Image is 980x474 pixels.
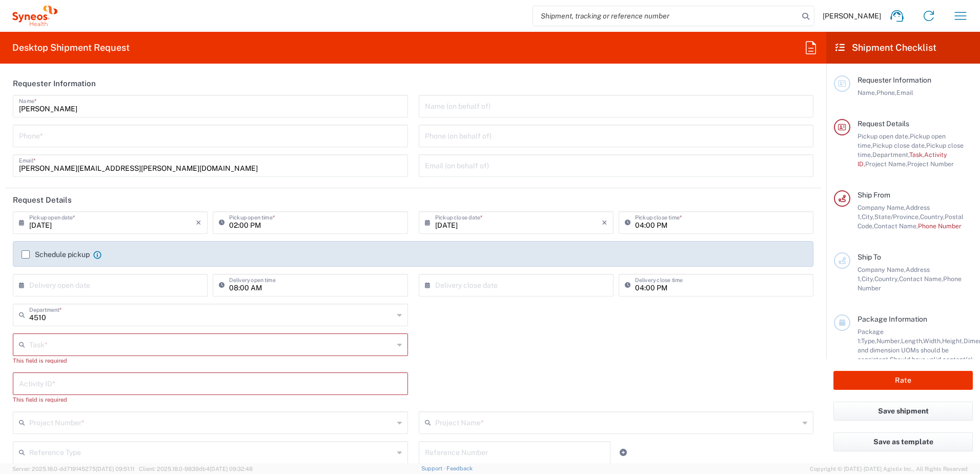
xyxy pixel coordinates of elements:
span: Phone, [876,89,896,96]
h2: Shipment Checklist [835,42,936,54]
span: Country, [920,213,945,221]
div: This field is required [13,395,408,404]
span: Copyright © [DATE]-[DATE] Agistix Inc., All Rights Reserved [810,464,968,473]
div: This field is required [13,356,408,365]
button: Save shipment [833,402,973,421]
span: Ship From [857,191,890,199]
span: Length, [901,337,923,345]
span: Company Name, [857,266,906,273]
span: Contact Name, [899,275,943,283]
span: Height, [942,337,964,345]
span: [DATE] 09:51:11 [96,466,134,472]
span: Phone Number [918,222,962,230]
h2: Request Details [13,195,72,205]
span: Server: 2025.18.0-dd719145275 [12,466,134,472]
span: Should have valid content(s) [890,355,973,363]
h2: Requester Information [13,78,96,89]
span: Pickup open date, [857,132,910,140]
span: Email [896,89,913,96]
span: City, [862,275,874,283]
label: Schedule pickup [22,250,90,259]
span: Task, [909,151,924,159]
span: State/Province, [874,213,920,221]
span: Country, [874,275,899,283]
button: Save as template [833,432,973,451]
h2: Desktop Shipment Request [12,42,130,54]
span: Company Name, [857,204,906,211]
span: [DATE] 09:32:48 [210,466,253,472]
span: Pickup close date, [872,142,926,149]
span: City, [862,213,874,221]
span: Requester Information [857,76,931,84]
input: Shipment, tracking or reference number [533,6,799,26]
span: Width, [923,337,942,345]
span: [PERSON_NAME] [823,11,881,21]
span: Type, [861,337,876,345]
span: Project Number [907,160,954,168]
span: Project Name, [865,160,907,168]
span: Package Information [857,315,927,323]
i: × [602,214,607,231]
span: Request Details [857,120,909,128]
span: Ship To [857,253,881,261]
span: Contact Name, [874,222,918,230]
i: × [196,214,201,231]
span: Client: 2025.18.0-9839db4 [139,466,253,472]
span: Package 1: [857,328,884,345]
a: Feedback [446,465,473,471]
span: Name, [857,89,876,96]
span: Department, [872,151,909,159]
span: Number, [876,337,901,345]
a: Add Reference [616,445,630,460]
button: Rate [833,371,973,390]
a: Support [421,465,447,471]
